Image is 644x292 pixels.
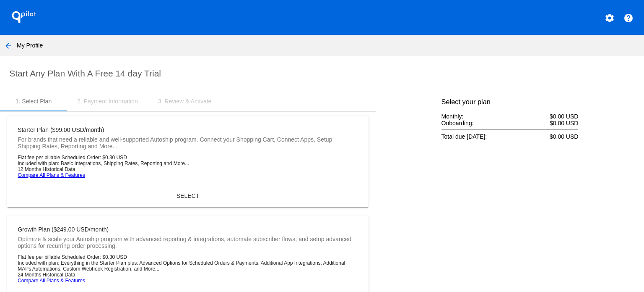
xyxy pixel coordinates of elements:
[18,166,358,172] li: 12 Months Historical Data
[158,98,212,105] div: 3. Review & Activate
[18,136,355,148] mat-card-subtitle: For brands that need a reliable and well-supported Autoship program. Connect your Shopping Cart, ...
[9,68,637,79] h2: Start Any Plan With A Free 14 day Trial
[3,41,13,51] mat-icon: arrow_back
[18,260,358,272] li: Included with plan: Everything in the Starter Plan plus: Advanced Options for Scheduled Orders & ...
[77,98,138,105] div: 2. Payment Information
[7,9,41,26] h1: QPilot
[18,254,358,260] li: Flat fee per billable Scheduled Order: $0.30 USD
[18,126,355,133] mat-card-title: Starter Plan ($99.00 USD/month)
[18,278,85,284] a: Compare All Plans & Features
[550,133,578,140] span: $0.00 USD
[16,98,52,105] div: 1. Select Plan
[18,155,358,160] li: Flat fee per billable Scheduled Order: $0.30 USD
[441,113,579,120] div: Monthly:
[18,172,85,178] a: Compare All Plans & Features
[18,160,358,166] li: Included with plan: Basic Integrations, Shipping Rates, Reporting and More...
[177,192,199,199] span: SELECT
[18,226,355,233] mat-card-title: Growth Plan ($249.00 USD/month)
[11,188,365,203] button: SELECT
[623,13,634,23] mat-icon: help
[441,133,579,140] div: Total due [DATE]:
[550,120,578,126] span: $0.00 USD
[441,120,579,126] div: Onboarding:
[441,98,579,106] h3: Select your plan
[18,236,355,247] mat-card-subtitle: Optimize & scale your Autoship program with advanced reporting & integrations, automate subscribe...
[605,13,615,23] mat-icon: settings
[550,113,578,120] span: $0.00 USD
[18,272,358,278] li: 24 Months Historical Data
